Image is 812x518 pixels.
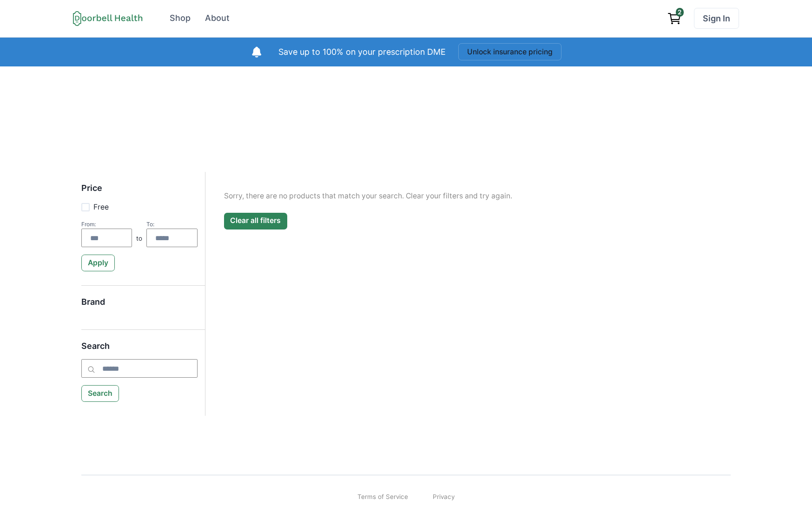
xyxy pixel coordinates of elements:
[81,183,198,202] h5: Price
[164,8,197,29] a: Shop
[81,385,119,402] button: Search
[81,297,198,315] h5: Brand
[224,190,712,202] p: Sorry, there are no products that match your search. Clear your filters and try again.
[146,221,198,228] div: To:
[205,12,230,25] div: About
[278,46,446,59] p: Save up to 100% on your prescription DME
[136,234,142,247] p: to
[458,43,561,60] button: Unlock insurance pricing
[81,341,198,360] h5: Search
[694,8,739,29] a: Sign In
[199,8,236,29] a: About
[170,12,191,25] div: Shop
[433,492,455,501] a: Privacy
[676,8,684,16] span: 2
[663,8,686,29] a: View cart
[81,221,132,228] div: From:
[224,213,287,229] button: Clear all filters
[357,492,408,501] a: Terms of Service
[93,202,109,213] p: Free
[81,255,115,271] button: Apply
